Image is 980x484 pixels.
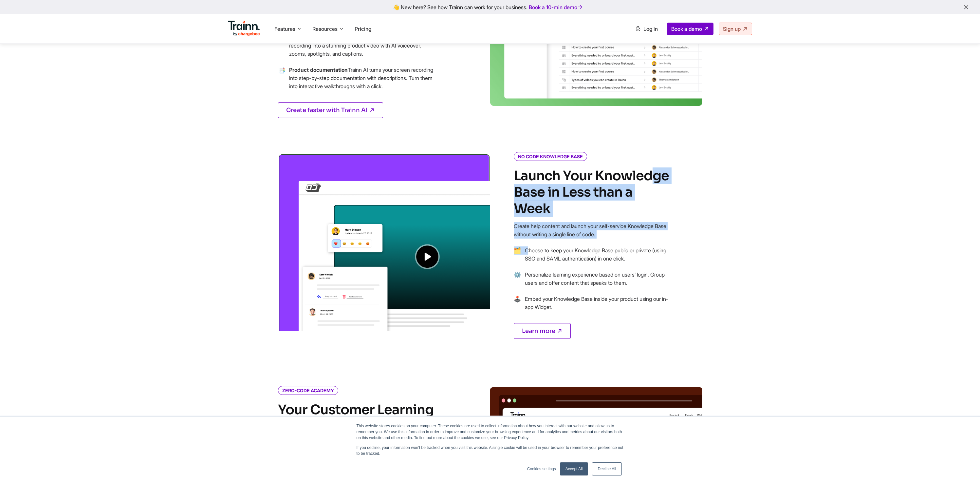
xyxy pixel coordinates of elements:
[357,445,624,456] p: If you decline, your information won’t be tracked when you visit this website. A single cookie wi...
[667,23,713,35] a: Book a demo
[357,423,624,441] p: This website stores cookies on your computer. These cookies are used to collect information about...
[4,4,976,10] div: 👋 New here? See how Trainn can work for your business.
[719,23,752,35] a: Sign up
[228,21,260,36] img: Trainn Logo
[723,26,741,32] span: Sign up
[527,466,556,472] a: Cookies settings
[278,386,338,395] i: ZERO-CODE ACADEMY
[289,67,348,73] b: Product documentation
[278,153,490,331] img: Group videos into a Video Hub
[312,25,338,32] span: Resources
[671,26,702,32] span: Book a demo
[278,33,285,66] span: →
[278,402,435,435] h2: Your Customer Learning Library
[592,462,621,475] a: Decline All
[514,246,521,271] span: →
[527,3,584,12] a: Book a 10-min demo
[289,33,435,58] p: Trainn AI automatically turns your screen recording into a stunning product video with AI voiceov...
[560,462,588,475] a: Accept All
[355,26,371,32] a: Pricing
[274,25,295,32] span: Features
[643,26,658,32] span: Log in
[514,323,571,339] a: Learn more
[525,271,671,287] p: Personalize learning experience based on users’ login. Group users and offer content that speaks ...
[289,66,435,90] p: Trainn AI turns your screen recording into step-by-step documentation with descriptions. Turn the...
[278,102,383,118] a: Create faster with Trainn AI
[514,295,521,319] span: →
[514,152,587,161] i: NO CODE KNOWLEDGE BASE
[525,295,671,311] p: Embed your Knowledge Base inside your product using our in-app Widget.
[514,271,521,295] span: →
[514,222,671,239] p: Create help content and launch your self-service Knowledge Base without writing a single line of ...
[525,246,671,263] p: Choose to keep your Knowledge Base public or private (using SSO and SAML authentication) in one c...
[278,66,285,98] span: →
[631,23,662,35] a: Log in
[514,168,671,217] h2: Launch Your Knowledge Base in Less than a Week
